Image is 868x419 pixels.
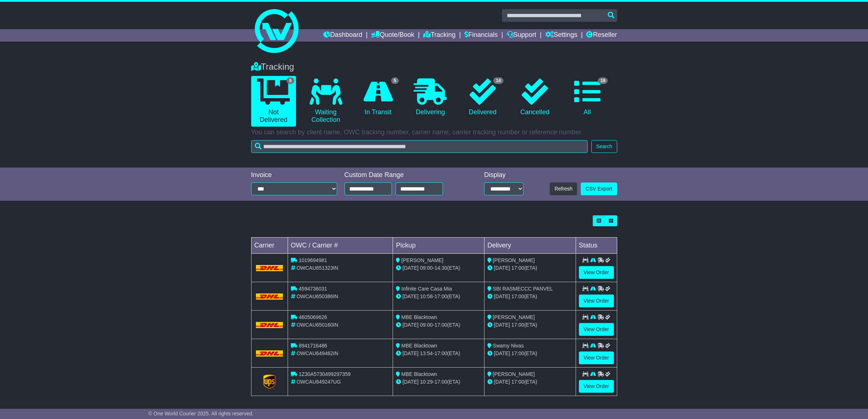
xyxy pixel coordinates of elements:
[579,380,614,393] a: View Order
[550,182,577,195] button: Refresh
[345,171,462,179] div: Custom Date Range
[420,293,433,299] span: 10:58
[296,322,338,328] span: OWCAU650160IN
[256,293,283,299] img: DHL.png
[579,295,614,307] a: View Order
[420,350,433,356] span: 13:54
[579,323,614,336] a: View Order
[251,76,296,127] a: 5 Not Delivered
[513,76,557,119] a: Cancelled
[484,171,523,179] div: Display
[401,371,437,377] span: MBE Blacktown
[401,343,437,349] span: MBE Blacktown
[565,76,610,119] a: 19 All
[435,293,447,299] span: 17:00
[148,411,254,416] span: © One World Courier 2025. All rights reserved.
[402,379,419,385] span: [DATE]
[494,379,510,385] span: [DATE]
[296,293,338,299] span: OWCAU650386IN
[435,322,447,328] span: 17:00
[396,350,481,357] div: - (ETA)
[494,293,510,299] span: [DATE]
[248,62,621,72] div: Tracking
[493,77,503,84] span: 14
[288,238,393,254] td: OWC / Carrier #
[299,257,327,263] span: 1019694981
[487,321,573,329] div: (ETA)
[396,321,481,329] div: - (ETA)
[408,76,453,119] a: Delivering
[401,314,437,320] span: MBE Blacktown
[323,29,362,42] a: Dashboard
[396,293,481,300] div: - (ETA)
[296,379,340,385] span: OWCAU649247UG
[494,350,510,356] span: [DATE]
[484,238,576,254] td: Delivery
[576,238,617,254] td: Status
[511,293,524,299] span: 17:00
[493,343,524,349] span: Swamy Nivas
[423,29,455,42] a: Tracking
[287,77,294,84] span: 5
[299,371,350,377] span: 1Z30A5730499297359
[579,351,614,364] a: View Order
[493,286,553,292] span: SBI RASMECCC PANVEL
[460,76,505,119] a: 14 Delivered
[396,264,481,272] div: - (ETA)
[511,379,524,385] span: 17:00
[464,29,498,42] a: Financials
[494,265,510,271] span: [DATE]
[598,77,608,84] span: 19
[581,182,617,195] a: CSV Export
[303,76,348,127] a: Waiting Collection
[493,257,535,263] span: [PERSON_NAME]
[251,238,288,254] td: Carrier
[299,343,327,349] span: 8941716486
[401,257,443,263] span: [PERSON_NAME]
[396,378,481,386] div: - (ETA)
[256,350,283,356] img: DHL.png
[545,29,577,42] a: Settings
[493,371,535,377] span: [PERSON_NAME]
[263,374,276,389] img: GetCarrierServiceLogo
[586,29,617,42] a: Reseller
[393,238,484,254] td: Pickup
[511,265,524,271] span: 17:00
[299,314,327,320] span: 4605069626
[494,322,510,328] span: [DATE]
[371,29,414,42] a: Quote/Book
[487,264,573,272] div: (ETA)
[299,286,327,292] span: 4594736031
[435,265,447,271] span: 14:30
[435,379,447,385] span: 17:00
[487,293,573,300] div: (ETA)
[487,378,573,386] div: (ETA)
[511,322,524,328] span: 17:00
[435,350,447,356] span: 17:00
[420,322,433,328] span: 09:00
[256,322,283,328] img: DHL.png
[402,265,419,271] span: [DATE]
[511,350,524,356] span: 17:00
[391,77,399,84] span: 5
[579,266,614,279] a: View Order
[296,265,338,271] span: OWCAU651323IN
[402,350,419,356] span: [DATE]
[402,322,419,328] span: [DATE]
[251,128,617,137] p: You can search by client name, OWC tracking number, carrier name, carrier tracking number or refe...
[355,76,400,119] a: 5 In Transit
[296,350,338,356] span: OWCAU649462IN
[487,350,573,357] div: (ETA)
[420,265,433,271] span: 09:00
[256,265,283,271] img: DHL.png
[401,286,452,292] span: Infinite Care Casa Mia
[402,293,419,299] span: [DATE]
[420,379,433,385] span: 10:29
[591,140,617,153] button: Search
[251,171,337,179] div: Invoice
[507,29,536,42] a: Support
[493,314,535,320] span: [PERSON_NAME]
